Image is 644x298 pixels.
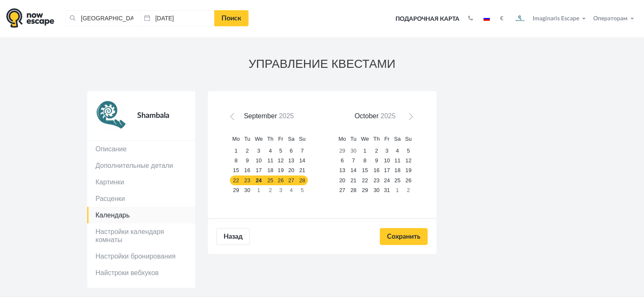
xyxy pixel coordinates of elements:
[299,136,306,142] span: Sunday
[87,157,195,174] a: Дополнительные детали
[230,185,242,195] a: 29
[351,136,357,142] span: Tuesday
[403,156,414,166] a: 12
[406,115,412,122] span: Next
[371,175,382,185] a: 23
[244,112,277,120] span: September
[392,10,462,28] a: Подарочная карта
[359,175,371,185] a: 22
[392,175,403,185] a: 25
[371,146,382,156] a: 2
[394,136,401,142] span: Saturday
[288,136,295,142] span: Saturday
[348,185,359,195] a: 28
[242,166,253,175] a: 16
[348,175,359,185] a: 21
[230,146,242,156] a: 1
[242,146,253,156] a: 2
[338,136,346,142] span: Monday
[230,166,242,175] a: 15
[87,190,195,207] a: Расценки
[371,156,382,166] a: 9
[242,175,253,185] a: 23
[403,166,414,175] a: 19
[336,185,348,195] a: 27
[255,136,263,142] span: Wednesday
[297,166,308,175] a: 21
[286,156,297,166] a: 13
[87,223,195,248] a: Настройки календаря комнаты
[279,112,294,120] span: 2025
[405,136,412,142] span: Sunday
[252,185,265,195] a: 1
[252,156,265,166] a: 10
[371,166,382,175] a: 16
[371,185,382,195] a: 30
[278,136,283,142] span: Friday
[276,156,286,166] a: 12
[242,156,253,166] a: 9
[265,156,276,166] a: 11
[216,228,250,245] a: Назад
[348,156,359,166] a: 7
[87,265,195,281] a: Найстроки вебхуков
[533,14,579,22] span: Imaginaris Escape
[403,146,414,156] a: 5
[297,156,308,166] a: 14
[286,175,297,185] a: 27
[348,166,359,175] a: 14
[252,175,265,185] a: 24
[229,112,241,125] a: Prev
[6,8,54,28] img: logo
[510,10,589,27] button: Imaginaris Escape
[286,185,297,195] a: 4
[359,146,371,156] a: 1
[373,136,380,142] span: Thursday
[359,166,371,175] a: 15
[265,185,276,195] a: 2
[265,166,276,175] a: 18
[593,16,627,22] span: Операторам
[276,166,286,175] a: 19
[297,146,308,156] a: 7
[336,146,348,156] a: 29
[354,112,379,120] span: October
[297,185,308,195] a: 5
[252,146,265,156] a: 3
[348,146,359,156] a: 30
[265,146,276,156] a: 4
[87,207,195,223] a: Календарь
[336,175,348,185] a: 20
[403,185,414,195] a: 2
[276,146,286,156] a: 5
[392,185,403,195] a: 1
[392,166,403,175] a: 18
[392,146,403,156] a: 4
[359,156,371,166] a: 8
[359,185,371,195] a: 29
[382,156,392,166] a: 10
[336,156,348,166] a: 6
[214,10,249,26] a: Поиск
[232,115,238,122] span: Prev
[265,175,276,185] a: 25
[286,166,297,175] a: 20
[66,10,140,26] input: Город или название квеста
[361,136,369,142] span: Wednesday
[297,175,308,185] a: 28
[140,10,215,26] input: Дата
[484,17,490,21] img: ru.jpg
[244,136,250,142] span: Tuesday
[382,175,392,185] a: 24
[230,175,242,185] a: 22
[232,136,240,142] span: Monday
[87,141,195,157] a: Описание
[403,175,414,185] a: 26
[382,166,392,175] a: 17
[382,146,392,156] a: 3
[286,146,297,156] a: 6
[252,166,265,175] a: 17
[403,112,415,125] a: Next
[381,112,396,120] span: 2025
[87,248,195,265] a: Настройки бронирования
